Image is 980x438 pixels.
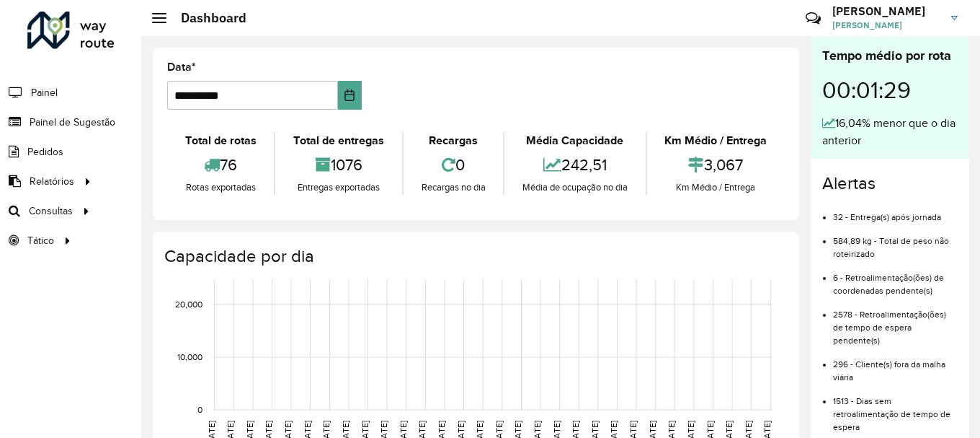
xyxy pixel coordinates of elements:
[832,4,940,18] h3: [PERSON_NAME]
[27,144,63,159] span: Pedidos
[407,180,499,195] div: Recargas no dia
[166,10,246,26] h2: Dashboard
[651,132,781,149] div: Km Médio / Entrega
[833,224,958,260] li: 584,89 kg - Total de peso não roteirizado
[798,3,829,34] a: Contato Rápido
[407,149,499,180] div: 0
[197,405,202,414] text: 0
[167,58,196,76] label: Data
[171,132,270,149] div: Total de rotas
[177,352,202,362] text: 10,000
[30,115,115,130] span: Painel de Sugestão
[407,132,499,149] div: Recargas
[29,203,73,219] span: Consultas
[279,132,398,149] div: Total de entregas
[164,246,785,267] h4: Capacidade por dia
[338,81,362,110] button: Choose Date
[833,297,958,347] li: 2578 - Retroalimentação(ões) de tempo de espera pendente(s)
[822,46,958,66] div: Tempo médio por rota
[822,115,958,149] div: 16,04% menor que o dia anterior
[175,299,202,309] text: 20,000
[651,180,781,195] div: Km Médio / Entrega
[833,384,958,434] li: 1513 - Dias sem retroalimentação de tempo de espera
[833,347,958,384] li: 296 - Cliente(s) fora da malha viária
[27,233,54,248] span: Tático
[279,149,398,180] div: 1076
[508,180,641,195] div: Média de ocupação no dia
[171,180,270,195] div: Rotas exportadas
[833,200,958,224] li: 32 - Entrega(s) após jornada
[822,173,958,194] h4: Alertas
[822,66,958,115] div: 00:01:29
[651,149,781,180] div: 3,067
[833,260,958,297] li: 6 - Retroalimentação(ões) de coordenadas pendente(s)
[279,180,398,195] div: Entregas exportadas
[171,149,270,180] div: 76
[508,132,641,149] div: Média Capacidade
[30,174,74,189] span: Relatórios
[31,85,58,100] span: Painel
[832,19,940,32] span: [PERSON_NAME]
[508,149,641,180] div: 242,51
